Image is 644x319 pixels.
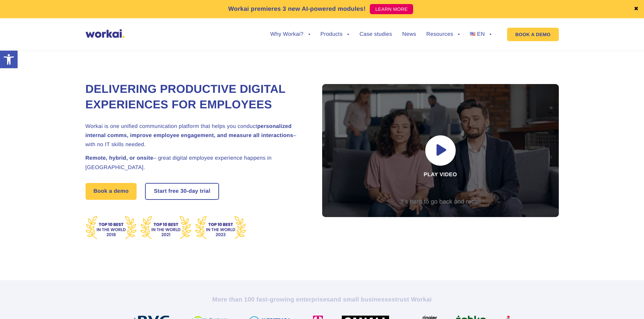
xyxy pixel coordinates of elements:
[181,189,198,194] i: 30-day
[322,84,559,217] div: Play video
[86,155,153,161] strong: Remote, hybrid, or onsite
[426,32,460,37] a: Resources
[477,31,485,37] span: EN
[228,4,366,14] p: Workai premieres 3 new AI-powered modules!
[86,82,305,113] h1: Delivering Productive Digital Experiences for Employees
[507,28,558,41] a: BOOK A DEMO
[86,122,305,150] h2: Workai is one unified communication platform that helps you conduct – with no IT skills needed.
[370,4,413,14] a: LEARN MORE
[146,184,218,199] a: Start free30-daytrial
[402,32,416,37] a: News
[86,154,305,172] h2: – great digital employee experience happens in [GEOGRAPHIC_DATA].
[634,6,639,12] a: ✖
[359,32,392,37] a: Case studies
[270,32,310,37] a: Why Workai?
[320,32,350,37] a: Products
[86,183,137,200] a: Book a demo
[135,295,510,303] h2: More than 100 fast-growing enterprises trust Workai
[330,296,395,303] i: and small businesses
